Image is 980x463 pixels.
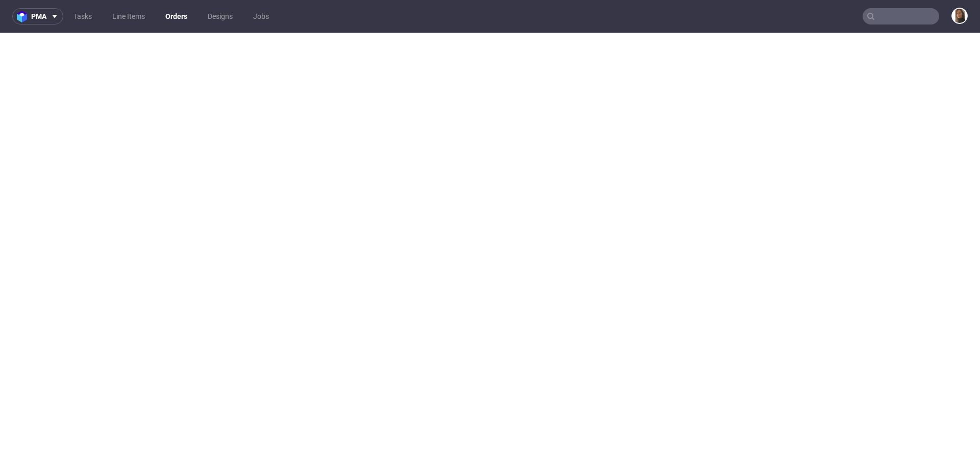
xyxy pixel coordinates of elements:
[952,9,967,23] img: Angelina Marć
[106,8,151,25] a: Line Items
[17,11,31,22] img: logo
[67,8,98,25] a: Tasks
[247,8,275,25] a: Jobs
[31,13,46,20] span: pma
[159,8,193,25] a: Orders
[12,8,63,25] button: pma
[202,8,239,25] a: Designs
